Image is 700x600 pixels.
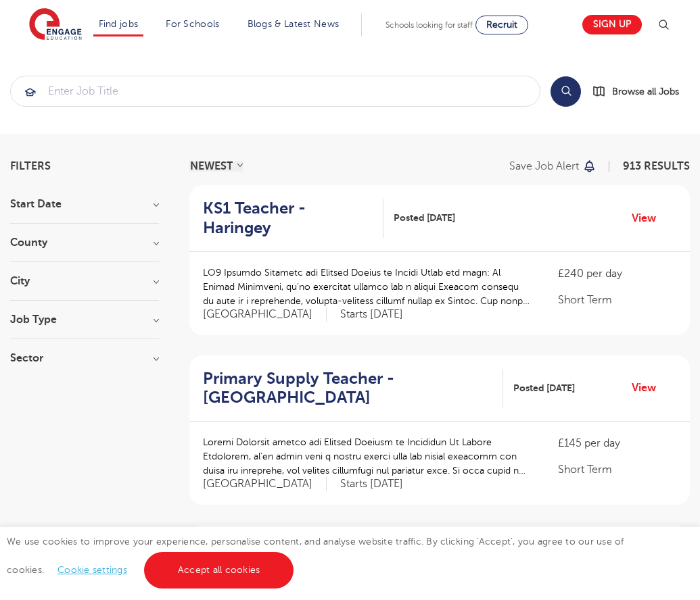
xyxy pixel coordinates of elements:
[144,552,294,589] a: Accept all cookies
[340,477,403,491] p: Starts [DATE]
[57,565,127,575] a: Cookie settings
[486,20,517,30] span: Recruit
[509,161,597,172] button: Save job alert
[203,199,383,238] a: KS1 Teacher - Haringey
[10,199,159,209] h3: Start Date
[10,314,159,325] h3: Job Type
[394,211,455,225] span: Posted [DATE]
[99,19,139,29] a: Find jobs
[11,76,540,106] input: Submit
[386,20,473,30] span: Schools looking for staff
[10,276,159,286] h3: City
[10,353,159,364] h3: Sector
[340,307,403,322] p: Starts [DATE]
[29,8,82,42] img: Engage Education
[623,160,690,172] span: 913 RESULTS
[203,307,327,322] span: [GEOGRAPHIC_DATA]
[558,461,676,478] p: Short Term
[203,266,531,308] p: LO9 Ipsumdo Sitametc adi Elitsed Doeius te Incidi Utlab etd magn: Al Enimad Minimveni, qu’no exer...
[612,84,679,99] span: Browse all Jobs
[513,381,575,395] span: Posted [DATE]
[509,161,579,172] p: Save job alert
[558,292,676,308] p: Short Term
[632,209,666,227] a: View
[475,16,528,34] a: Recruit
[7,536,624,575] span: We use cookies to improve your experience, personalise content, and analyse website traffic. By c...
[248,19,340,29] a: Blogs & Latest News
[558,435,676,451] p: £145 per day
[203,199,373,238] h2: KS1 Teacher - Haringey
[10,161,51,172] span: Filters
[551,76,581,107] button: Search
[632,379,666,397] a: View
[203,477,327,491] span: [GEOGRAPHIC_DATA]
[10,237,159,248] h3: County
[166,19,219,29] a: For Schools
[558,266,676,282] p: £240 per day
[582,15,642,34] a: Sign up
[203,369,492,408] h2: Primary Supply Teacher - [GEOGRAPHIC_DATA]
[203,435,531,478] p: Loremi Dolorsit ametco adi Elitsed Doeiusm te Incididun Ut Labore Etdolorem, al’en admin veni q n...
[592,84,690,99] a: Browse all Jobs
[10,76,540,107] div: Submit
[203,369,503,408] a: Primary Supply Teacher - [GEOGRAPHIC_DATA]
